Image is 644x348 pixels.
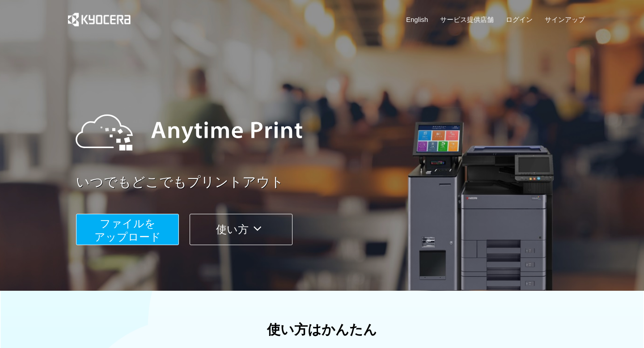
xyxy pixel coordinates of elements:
[406,15,428,24] a: English
[440,15,494,24] a: サービス提供店舗
[190,214,292,245] button: 使い方
[76,173,590,192] a: いつでもどこでもプリントアウト
[506,15,533,24] a: ログイン
[76,214,179,245] button: ファイルを​​アップロード
[94,217,161,243] span: ファイルを ​​アップロード
[545,15,585,24] a: サインアップ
